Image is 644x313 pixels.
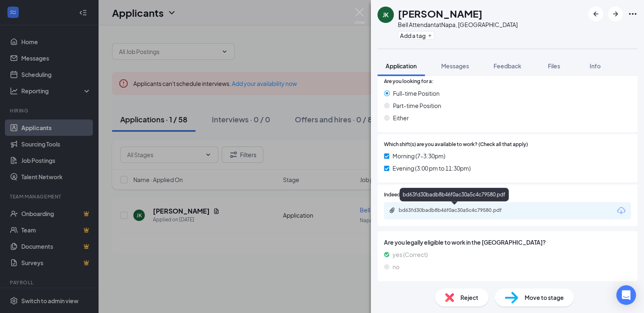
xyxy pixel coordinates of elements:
div: Bell Attendant at Napa, [GEOGRAPHIC_DATA] [398,20,518,29]
span: Either [393,113,409,122]
span: Info [590,62,601,70]
span: Indeed Resume [384,191,420,199]
span: Files [548,62,560,70]
span: Which shift(s) are you available to work? (Check all that apply) [384,141,528,149]
span: Full-time Position [393,89,440,98]
div: Open Intercom Messenger [616,285,636,305]
svg: Paperclip [389,207,395,214]
button: ArrowRight [608,7,623,21]
span: no [393,262,399,271]
div: bd63fd30badb8b46f0ac30a5c4c79580.pdf [399,188,509,201]
button: ArrowLeftNew [588,7,603,21]
svg: ArrowLeftNew [591,9,601,19]
svg: Download [616,206,626,216]
span: Feedback [494,62,521,70]
svg: ArrowRight [610,9,620,19]
span: Reject [460,293,478,302]
span: Morning (7-3:30pm) [393,151,445,160]
div: bd63fd30badb8b46f0ac30a5c4c79580.pdf [399,207,513,214]
span: Part-time Position [393,101,441,110]
span: yes (Correct) [393,250,428,259]
span: Application [386,62,417,70]
span: Messages [441,62,469,70]
svg: Ellipses [628,9,637,19]
span: Evening (3:00 pm to 11:30pm) [393,164,471,173]
button: PlusAdd a tag [398,31,434,40]
span: Are you looking for a: [384,78,433,86]
span: Are you legally eligible to work in the [GEOGRAPHIC_DATA]? [384,238,631,247]
h1: [PERSON_NAME] [398,7,482,20]
span: Move to stage [525,293,564,302]
svg: Plus [427,33,432,38]
div: JK [383,11,388,19]
a: Paperclipbd63fd30badb8b46f0ac30a5c4c79580.pdf [389,207,521,215]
